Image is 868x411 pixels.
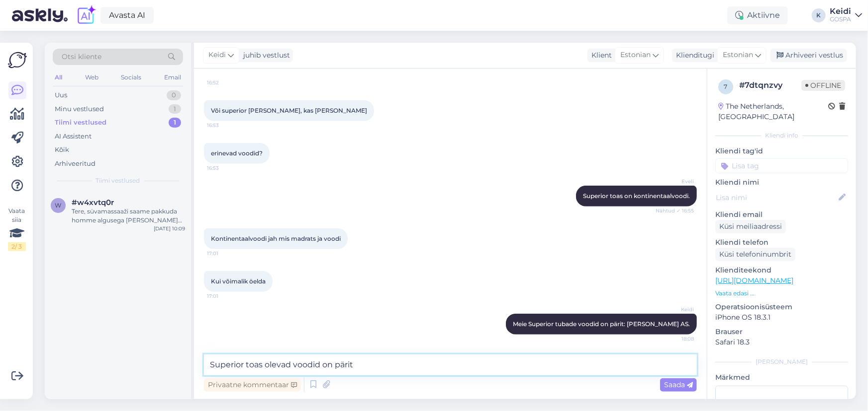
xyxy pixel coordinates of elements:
span: 16:53 [207,164,244,172]
span: Superior toas on kontinentaalvoodi. [583,192,690,200]
div: Arhiveeritud [55,159,96,169]
span: Eveli [657,178,694,185]
a: KeidiGOSPA [830,7,862,23]
span: Estonian [723,50,753,61]
p: Kliendi tag'id [715,146,848,156]
span: Offline [801,80,845,91]
span: #w4xvtq0r [72,198,114,207]
span: 7 [724,83,728,90]
span: 18:08 [657,335,694,342]
div: [PERSON_NAME] [715,357,848,366]
span: 17:01 [207,250,244,257]
span: w [55,202,62,209]
span: Nähtud ✓ 16:55 [656,207,694,214]
p: iPhone OS 18.3.1 [715,312,848,323]
span: Tiimi vestlused [96,176,140,185]
div: AI Assistent [55,132,92,141]
div: 0 [167,90,181,100]
img: Askly Logo [8,51,27,69]
div: Aktiivne [727,6,788,24]
div: All [53,71,64,84]
a: [URL][DOMAIN_NAME] [715,276,793,285]
p: Operatsioonisüsteem [715,302,848,312]
p: Kliendi email [715,209,848,220]
div: Kliendi info [715,131,848,140]
p: Kliendi nimi [715,177,848,188]
div: 2 / 3 [8,242,26,251]
div: Uus [55,90,67,100]
p: Kliendi telefon [715,237,848,248]
div: Küsi telefoninumbrit [715,248,795,261]
span: Kontinentaalvoodi jah mis madrats ja voodi [211,235,341,242]
p: Märkmed [715,372,848,383]
div: Tere, süvamassaaži saame pakkuda homme algusega [PERSON_NAME] 14:30, 16:00, 16:30, 17:00 või 18:3... [72,207,185,225]
p: Klienditeekond [715,265,848,275]
div: GOSPA [830,15,851,23]
img: explore-ai [76,5,96,26]
div: Klient [587,50,612,61]
div: Keidi [830,7,851,15]
span: Estonian [620,50,651,61]
div: # 7dtqnzvy [739,79,801,91]
div: Küsi meiliaadressi [715,220,786,233]
div: juhib vestlust [239,50,290,61]
div: Web [83,71,100,84]
p: Vaata edasi ... [715,289,848,298]
div: Arhiveeri vestlus [771,49,847,62]
p: Brauser [715,327,848,337]
span: Saada [664,380,693,389]
p: Safari 18.3 [715,337,848,347]
div: Tiimi vestlused [55,118,106,128]
div: Socials [119,71,143,84]
div: 1 [169,104,181,114]
div: Email [162,71,183,84]
span: Otsi kliente [62,52,101,62]
div: 1 [169,118,181,128]
span: Kui võimalik öelda [211,277,266,285]
span: Meie Superior tubade voodid on pärit: [PERSON_NAME] AS. [513,320,690,328]
div: [DATE] 10:09 [154,225,185,232]
div: K [812,8,826,22]
div: Vaata siia [8,206,26,251]
div: Privaatne kommentaar [204,378,301,392]
input: Lisa tag [715,158,848,173]
a: Avasta AI [100,7,154,24]
span: Või superior [PERSON_NAME], kas [PERSON_NAME] [211,107,367,114]
span: 16:53 [207,122,244,129]
div: Klienditugi [672,50,714,61]
div: Minu vestlused [55,104,104,114]
span: Keidi [208,50,226,61]
div: Kõik [55,145,69,155]
span: 17:01 [207,292,244,300]
span: Keidi [657,306,694,313]
input: Lisa nimi [716,192,837,203]
div: The Netherlands, [GEOGRAPHIC_DATA] [718,101,828,122]
span: 16:52 [207,79,244,86]
textarea: Superior toas olevad voodid on pärit [204,354,697,375]
span: erinevad voodid? [211,149,263,157]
